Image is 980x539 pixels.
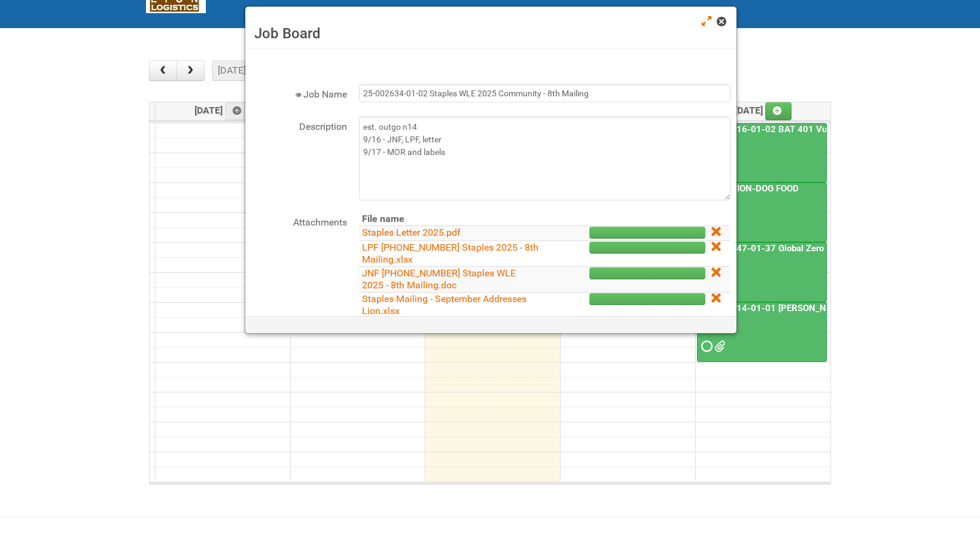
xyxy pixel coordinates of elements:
th: File name [359,212,543,226]
span: [DATE] [194,105,251,116]
h3: Job Board [254,25,728,42]
label: Job Name [251,84,347,102]
a: 25-050914-01-01 [PERSON_NAME] C&U [697,302,827,362]
a: 25-038947-01-37 Global Zero Sugar Tea Test [697,242,827,302]
span: MOR 25-050914-01-01 - Codes CDS.xlsm MOR 25-050914-01-01 - Code G.xlsm 25050914 Baxter Code SCD L... [714,342,723,351]
label: Attachments [251,212,347,230]
span: [DATE] [735,105,792,116]
a: LPF [PHONE_NUMBER] Staples 2025 - 8th Mailing.xlsx [362,242,538,265]
a: RELEVATION-DOG FOOD [697,182,827,242]
a: Add an event [765,102,792,120]
a: 24-079516-01-02 BAT 401 Vuse Box RCT [697,123,827,183]
span: Requested [701,342,710,351]
a: JNF [PHONE_NUMBER] Staples WLE 2025 - 8th Mailing.doc [362,267,516,291]
a: Add an event [225,102,251,120]
a: 25-038947-01-37 Global Zero Sugar Tea Test [698,243,888,254]
a: Staples Mailing - September Addresses Lion.xlsx [362,293,526,316]
a: Staples Letter 2025.pdf [362,227,461,238]
a: RELEVATION-DOG FOOD [698,183,801,194]
a: 25-050914-01-01 [PERSON_NAME] C&U [698,303,870,313]
button: [DATE] [212,60,252,81]
a: 24-079516-01-02 BAT 401 Vuse Box RCT [698,124,876,135]
textarea: est. outgo n14 9/16 - JNF, LPF, letter 9/17 - MOR and labels [359,117,731,200]
label: Description [251,117,347,134]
